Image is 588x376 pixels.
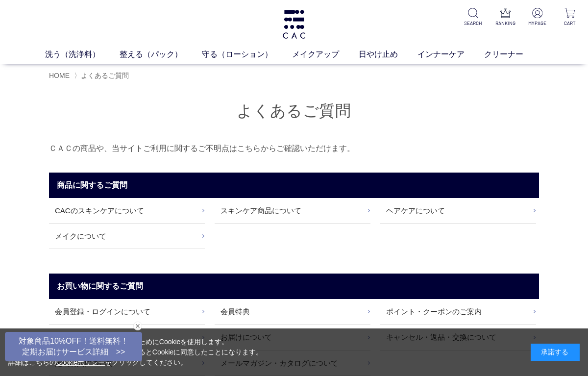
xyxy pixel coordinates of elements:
[49,224,205,249] a: メイクについて
[215,325,370,350] a: お届けについて
[380,198,536,223] a: ヘアケアについて
[81,72,129,79] span: よくあるご質問
[49,299,205,324] a: 会員登録・ログインについて
[495,8,515,27] a: RANKING
[49,274,539,299] h2: お買い物に関するご質問
[49,173,539,198] h2: 商品に関するご質問
[380,325,536,350] a: キャンセル・返品・交換について
[49,198,205,223] a: CACのスキンケアについて
[215,198,370,223] a: スキンケア商品について
[120,49,202,60] a: 整える（パック）
[49,72,70,79] a: HOME
[49,325,205,350] a: ご注文について
[463,20,483,27] p: SEARCH
[560,8,580,27] a: CART
[495,20,515,27] p: RANKING
[463,8,483,27] a: SEARCH
[74,71,131,80] li: 〉
[531,344,580,361] div: 承諾する
[527,20,548,27] p: MYPAGE
[560,20,580,27] p: CART
[527,8,548,27] a: MYPAGE
[292,49,359,60] a: メイクアップ
[45,49,120,60] a: 洗う（洗浄料）
[359,49,417,60] a: 日やけ止め
[215,299,370,324] a: 会員特典
[202,49,292,60] a: 守る（ローション）
[484,49,543,60] a: クリーナー
[49,141,539,155] p: ＣＡＣの商品や、当サイトご利用に関するご不明点はこちらからご確認いただけます。
[417,49,484,60] a: インナーケア
[49,100,539,122] h1: よくあるご質問
[380,299,536,324] a: ポイント・クーポンのご案内
[281,10,307,39] img: logo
